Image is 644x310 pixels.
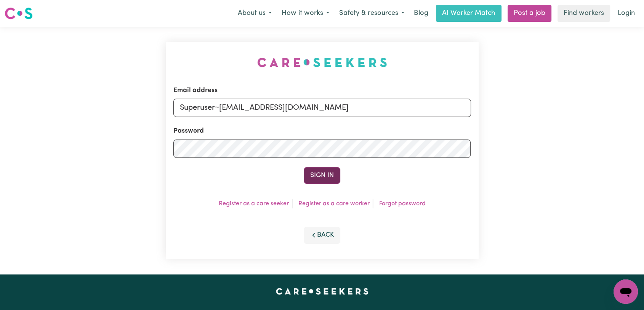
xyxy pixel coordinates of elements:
iframe: Button to launch messaging window [614,279,638,304]
a: Login [613,5,639,22]
a: Forgot password [379,201,426,207]
a: Post a job [508,5,551,22]
a: Careseekers logo [5,5,33,22]
a: Register as a care seeker [219,201,289,207]
button: About us [233,5,277,21]
label: Email address [173,86,218,96]
label: Password [173,126,204,136]
a: AI Worker Match [436,5,501,22]
button: Sign In [304,167,340,184]
input: Email address [173,99,471,117]
button: Back [304,227,340,243]
a: Register as a care worker [298,201,370,207]
button: How it works [277,5,334,21]
img: Careseekers logo [5,6,33,20]
button: Safety & resources [334,5,409,21]
a: Careseekers home page [276,288,368,294]
a: Find workers [557,5,610,22]
a: Blog [409,5,433,22]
